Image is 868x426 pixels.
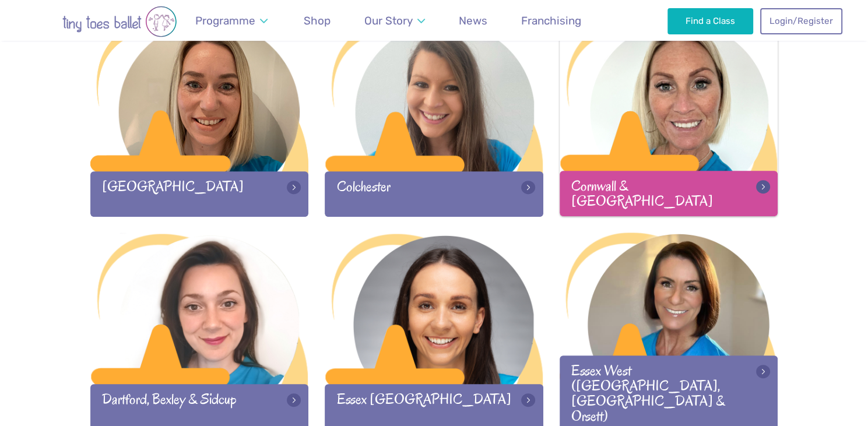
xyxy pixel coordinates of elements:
[760,8,842,34] a: Login/Register
[364,14,413,27] span: Our Story
[454,7,493,34] a: News
[325,171,543,216] div: Colchester
[359,7,430,34] a: Our Story
[516,7,587,34] a: Franchising
[26,6,213,37] img: tiny toes ballet
[560,171,778,216] div: Cornwall & [GEOGRAPHIC_DATA]
[298,7,336,34] a: Shop
[325,20,543,216] a: Colchester
[90,20,309,216] a: [GEOGRAPHIC_DATA]
[90,171,309,216] div: [GEOGRAPHIC_DATA]
[459,14,487,27] span: News
[195,14,255,27] span: Programme
[521,14,581,27] span: Franchising
[667,8,753,34] a: Find a Class
[304,14,331,27] span: Shop
[560,19,778,216] a: Cornwall & [GEOGRAPHIC_DATA]
[190,7,273,34] a: Programme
